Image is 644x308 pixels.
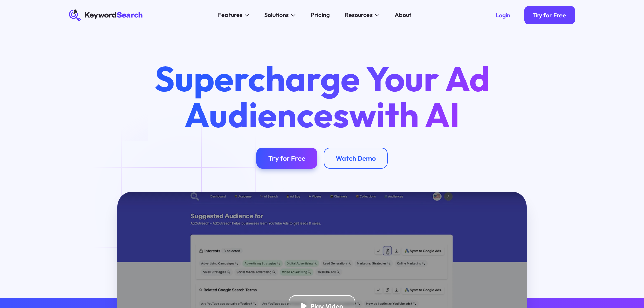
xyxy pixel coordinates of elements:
div: Login [496,11,510,19]
div: Pricing [311,10,330,20]
div: About [395,10,411,20]
a: Pricing [306,9,334,21]
a: Try for Free [524,6,575,24]
div: Try for Free [268,154,305,162]
a: About [390,9,416,21]
span: with AI [349,93,460,137]
a: Login [486,6,520,24]
div: Try for Free [533,11,566,19]
div: Solutions [264,10,289,20]
div: Watch Demo [336,154,376,162]
div: Resources [345,10,373,20]
a: Try for Free [256,148,317,169]
div: Features [218,10,242,20]
h1: Supercharge Your Ad Audiences [140,61,504,132]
